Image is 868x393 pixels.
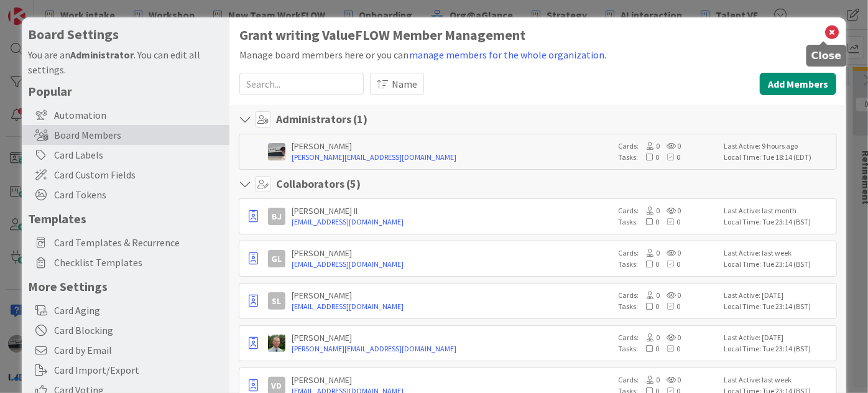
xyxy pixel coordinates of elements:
span: Checklist Templates [54,255,223,270]
span: 0 [659,217,680,226]
div: Last Active: last week [724,374,833,386]
span: Card Templates & Recurrence [54,235,223,250]
input: Search... [239,73,364,95]
b: Administrator [70,49,134,61]
div: Last Active: [DATE] [724,290,833,301]
div: Last Active: last week [724,247,833,259]
span: 0 [659,302,680,311]
div: Last Active: last month [724,205,833,216]
div: [PERSON_NAME] [292,374,612,386]
a: [PERSON_NAME][EMAIL_ADDRESS][DOMAIN_NAME] [292,152,612,163]
h4: Board Settings [28,27,223,42]
h5: Popular [28,83,223,99]
span: 0 [638,302,659,311]
span: 0 [638,344,659,353]
div: Tasks: [618,301,718,312]
div: [PERSON_NAME] [292,332,612,343]
div: Cards: [618,247,718,259]
span: Card Tokens [54,187,223,202]
span: 0 [639,375,660,384]
button: Name [370,73,424,95]
h1: Grant writing ValueFLOW Member Management [239,27,836,43]
h4: Administrators [276,113,367,126]
span: 0 [660,141,681,150]
h5: Close [811,50,842,62]
div: Automation [22,105,229,125]
div: [PERSON_NAME] [292,247,612,259]
div: Card Import/Export [22,360,229,380]
span: 0 [659,152,680,162]
span: Name [392,76,417,91]
span: 0 [660,248,681,257]
span: 0 [638,217,659,226]
div: [PERSON_NAME] [292,141,612,152]
div: Tasks: [618,343,718,354]
span: 0 [639,333,660,342]
div: You are an . You can edit all settings. [28,47,223,77]
div: Tasks: [618,259,718,270]
span: 0 [639,248,660,257]
div: Card Blocking [22,320,229,340]
div: [PERSON_NAME] II [292,205,612,216]
div: Cards: [618,141,718,152]
span: Card by Email [54,343,223,358]
span: ( 5 ) [346,177,361,191]
span: 0 [638,152,659,162]
span: 0 [660,333,681,342]
img: jB [268,143,285,160]
div: Last Active: [DATE] [724,332,833,343]
h5: Templates [28,211,223,226]
div: Card Aging [22,300,229,320]
span: 0 [659,259,680,269]
h5: More Settings [28,279,223,294]
div: Tasks: [618,216,718,228]
div: GL [268,250,285,267]
div: Board Members [22,125,229,145]
div: Cards: [618,290,718,301]
img: SH [268,335,285,352]
h4: Collaborators [276,177,361,191]
div: Last Active: 9 hours ago [724,141,833,152]
span: 0 [659,344,680,353]
span: 0 [660,290,681,300]
button: manage members for the whole organization. [409,47,607,63]
div: BJ [268,208,285,225]
a: [EMAIL_ADDRESS][DOMAIN_NAME] [292,216,612,228]
span: Card Custom Fields [54,167,223,182]
div: [PERSON_NAME] [292,290,612,301]
span: 0 [660,206,681,215]
span: 0 [639,206,660,215]
a: [EMAIL_ADDRESS][DOMAIN_NAME] [292,259,612,270]
div: SL [268,292,285,310]
a: [EMAIL_ADDRESS][DOMAIN_NAME] [292,301,612,312]
button: Add Members [760,73,836,95]
div: Card Labels [22,145,229,165]
span: 0 [660,375,681,384]
div: Local Time: Tue 23:14 (BST) [724,301,833,312]
span: ( 1 ) [353,112,367,126]
span: 0 [639,141,660,150]
div: Local Time: Tue 23:14 (BST) [724,216,833,228]
div: Local Time: Tue 23:14 (BST) [724,343,833,354]
div: Local Time: Tue 18:14 (EDT) [724,152,833,163]
a: [PERSON_NAME][EMAIL_ADDRESS][DOMAIN_NAME] [292,343,612,354]
span: 0 [638,259,659,269]
div: Cards: [618,205,718,216]
span: 0 [639,290,660,300]
div: Manage board members here or you can [239,47,836,63]
div: Tasks: [618,152,718,163]
div: Cards: [618,332,718,343]
div: Cards: [618,374,718,386]
div: Local Time: Tue 23:14 (BST) [724,259,833,270]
